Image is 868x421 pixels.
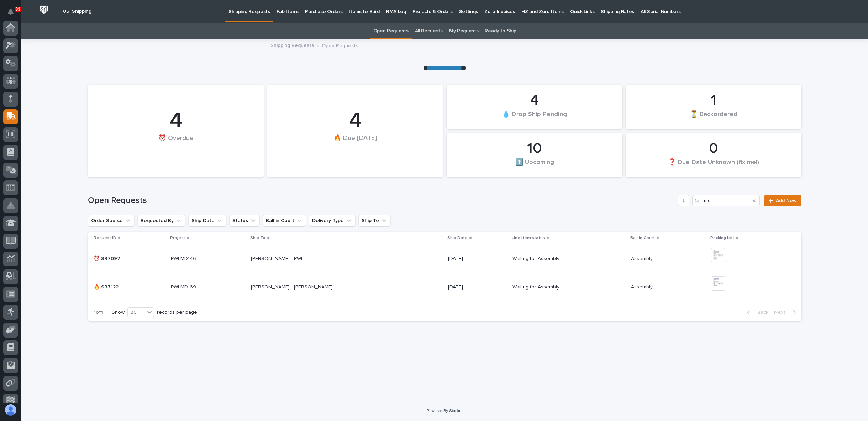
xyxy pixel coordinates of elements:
p: Packing List [710,234,734,242]
a: Open Requests [373,23,409,39]
div: Notifications83 [9,9,18,20]
p: Assembly [631,283,654,290]
button: Order Source [88,215,135,226]
button: Delivery Type [309,215,356,226]
tr: 🔥 SR7122🔥 SR7122 PWI MD169PWI MD169 [PERSON_NAME] - [PERSON_NAME][PERSON_NAME] - [PERSON_NAME] [D... [88,273,801,302]
span: Next [774,309,790,315]
p: Request ID [94,234,116,242]
div: ⏳ Backordered [638,110,789,125]
p: 1 of 1 [88,304,109,321]
div: 30 [128,309,145,316]
a: Shipping Requests [270,41,314,49]
p: records per page [157,309,197,315]
p: PWI MD169 [171,283,198,290]
button: Requested By [137,215,185,226]
p: [DATE] [448,284,507,290]
div: ⬆️ Upcoming [459,158,610,173]
button: users-avatar [3,403,18,417]
a: Add New [764,195,801,206]
a: All Requests [415,23,443,39]
p: Assembly [631,254,654,262]
div: 0 [638,140,789,157]
button: Next [771,309,801,315]
div: 🔥 Due [DATE] [279,134,431,157]
p: Project [170,234,185,242]
span: Add New [776,198,797,203]
p: [PERSON_NAME] - [PERSON_NAME] [251,283,334,290]
p: Open Requests [322,41,358,49]
tr: ⏰ SR7097⏰ SR7097 PWI MD146PWI MD146 [PERSON_NAME] - PWI[PERSON_NAME] - PWI [DATE]Waiting for Asse... [88,244,801,273]
button: Status [229,215,260,226]
button: Back [741,309,771,315]
div: 10 [459,140,610,157]
p: Ball in Court [630,234,655,242]
a: My Requests [449,23,479,39]
a: Ready to Ship [485,23,516,39]
p: Waiting for Assembly [512,254,561,262]
input: Search [692,195,760,206]
p: Waiting for Assembly [512,283,561,290]
div: 4 [279,108,431,134]
p: Line item status [512,234,545,242]
p: PWI MD146 [171,254,198,262]
div: ⏰ Overdue [100,134,252,157]
div: ❓ Due Date Unknown (fix me!) [638,158,789,173]
p: 83 [16,7,20,12]
img: Workspace Logo [37,3,51,16]
button: Ship To [358,215,391,226]
div: 4 [100,108,252,134]
button: Ship Date [188,215,226,226]
div: 4 [459,92,610,109]
p: 🔥 SR7122 [94,283,120,290]
button: Notifications [3,4,18,19]
p: Ship To [250,234,265,242]
button: Ball in Court [263,215,306,226]
p: Show [112,309,125,315]
span: Back [753,309,768,315]
div: 💧 Drop Ship Pending [459,110,610,125]
p: [DATE] [448,256,507,262]
p: ⏰ SR7097 [94,254,122,262]
h2: 06. Shipping [63,9,91,15]
p: [PERSON_NAME] - PWI [251,254,304,262]
h1: Open Requests [88,195,675,206]
a: Powered By Stacker [427,409,463,413]
div: 1 [638,92,789,109]
p: Ship Date [447,234,468,242]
